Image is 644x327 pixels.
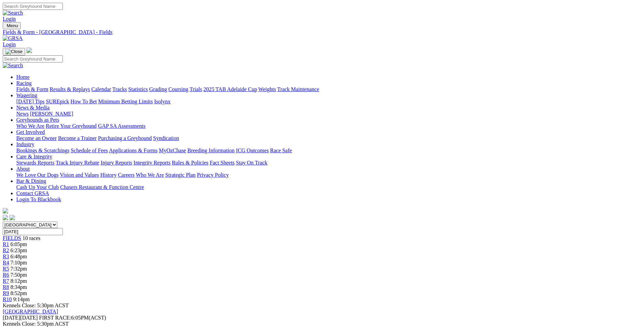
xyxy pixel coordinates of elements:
[71,148,108,153] a: Schedule of Fees
[3,266,9,272] a: R5
[11,266,27,272] span: 7:32pm
[168,86,188,92] a: Coursing
[16,99,44,104] a: [DATE] Tips
[16,105,50,110] a: News & Media
[3,22,21,29] button: Toggle navigation
[197,172,229,178] a: Privacy Policy
[128,86,148,92] a: Statistics
[3,309,58,314] a: [GEOGRAPHIC_DATA]
[3,48,25,55] button: Toggle navigation
[189,86,202,92] a: Trials
[11,247,27,253] span: 6:23pm
[26,48,32,53] img: logo-grsa-white.png
[136,172,164,178] a: Who We Are
[11,260,27,265] span: 7:10pm
[133,160,170,166] a: Integrity Reports
[3,241,9,247] a: R1
[60,184,144,190] a: Chasers Restaurant & Function Centre
[16,141,34,147] a: Industry
[16,135,57,141] a: Become an Owner
[16,111,29,117] a: News
[46,123,97,129] a: Retire Your Greyhound
[13,296,30,302] span: 9:14pm
[16,80,32,86] a: Racing
[3,10,23,16] img: Search
[270,148,292,153] a: Race Safe
[30,111,73,117] a: [PERSON_NAME]
[58,135,97,141] a: Become a Trainer
[16,123,641,129] div: Greyhounds as Pets
[210,160,235,166] a: Fact Sheets
[3,16,16,22] a: Login
[3,315,38,321] span: [DATE]
[16,190,49,196] a: Contact GRSA
[3,41,16,47] a: Login
[16,74,30,80] a: Home
[118,172,134,178] a: Careers
[149,86,167,92] a: Grading
[16,135,641,141] div: Get Involved
[3,247,9,253] a: R2
[91,86,111,92] a: Calendar
[159,148,186,153] a: MyOzChase
[3,278,9,284] span: R7
[16,160,54,166] a: Stewards Reports
[5,49,22,54] img: Close
[109,148,158,153] a: Applications & Forms
[16,166,30,172] a: About
[11,278,27,284] span: 8:12pm
[3,35,23,41] img: GRSA
[258,86,276,92] a: Weights
[16,148,69,153] a: Bookings & Scratchings
[3,29,641,35] a: Fields & Form - [GEOGRAPHIC_DATA] - Fields
[3,254,9,259] a: R3
[3,284,9,290] a: R8
[16,148,641,154] div: Industry
[3,321,641,327] div: Kennels Close: 5:30pm ACST
[187,148,235,153] a: Breeding Information
[16,184,59,190] a: Cash Up Your Club
[46,99,69,104] a: SUREpick
[3,260,9,265] a: R4
[50,86,90,92] a: Results & Replays
[11,290,27,296] span: 8:52pm
[16,196,61,202] a: Login To Blackbook
[100,172,116,178] a: History
[16,99,641,105] div: Wagering
[71,99,97,104] a: How To Bet
[11,254,27,259] span: 6:48pm
[3,228,63,235] input: Select date
[56,160,99,166] a: Track Injury Rebate
[3,215,8,220] img: facebook.svg
[3,55,63,63] input: Search
[98,99,153,104] a: Minimum Betting Limits
[16,184,641,190] div: Bar & Dining
[16,111,641,117] div: News & Media
[100,160,132,166] a: Injury Reports
[203,86,257,92] a: 2025 TAB Adelaide Cup
[153,135,179,141] a: Syndication
[3,63,23,69] img: Search
[16,86,48,92] a: Fields & Form
[154,99,170,104] a: Isolynx
[3,272,9,278] a: R6
[3,208,8,213] img: logo-grsa-white.png
[236,148,269,153] a: ICG Outcomes
[172,160,208,166] a: Rules & Policies
[16,123,44,129] a: Who We Are
[3,296,12,302] a: R10
[16,172,58,178] a: We Love Our Dogs
[3,303,69,308] span: Kennels Close: 5:30pm ACST
[236,160,267,166] a: Stay On Track
[98,123,146,129] a: GAP SA Assessments
[3,235,21,241] a: FIELDS
[11,272,27,278] span: 7:50pm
